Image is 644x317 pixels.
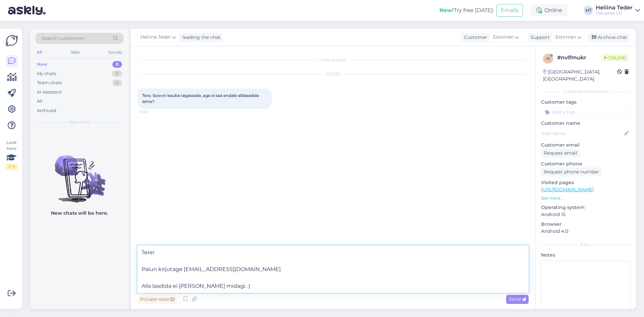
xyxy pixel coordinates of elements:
span: 14:52 [140,109,165,114]
div: Web [69,48,81,57]
div: [DATE] [138,71,529,77]
a: Heliina TederOstupesa OÜ [596,5,640,16]
p: Android 4.0 [541,228,631,235]
div: Archived [37,107,56,114]
span: Tere. Soovin kauba tagastada ,aga ei saa endale allalaadida lehte? [142,93,260,104]
div: # nvlfmukr [557,54,601,62]
p: Customer name [541,120,631,127]
span: Estonian [555,34,576,41]
img: Askly Logo [5,34,18,47]
div: 2 / 3 [5,164,17,170]
div: Request email [541,149,580,158]
span: New chats [69,119,90,125]
textarea: Tere! Palun kirjutage [EMAIL_ADDRESS][DOMAIN_NAME] Alla laadida ei [PERSON_NAME] midagi. :) [138,246,529,293]
p: See more ... [541,195,631,201]
div: Support [528,34,550,41]
div: Ostupesa OÜ [596,10,633,16]
p: Notes [541,252,631,259]
div: New [37,61,47,68]
div: Try free [DATE]: [439,6,494,14]
div: 0 [112,61,122,68]
a: [URL][DOMAIN_NAME] [541,187,594,193]
div: AI Assistant [37,89,62,96]
div: 11 [112,70,122,77]
span: Search customers [42,35,84,42]
img: No chats [30,143,129,204]
span: n [546,56,550,61]
div: Customer [461,34,487,41]
span: Heliina Teder [141,34,171,41]
div: Customer information [541,89,631,95]
div: Heliina Teder [596,5,633,10]
p: Browser [541,221,631,228]
div: Look Here [5,140,17,170]
div: My chats [37,70,56,77]
p: Android 15 [541,211,631,218]
div: leading the chat [180,34,221,41]
div: Chat started [138,57,529,63]
span: Estonian [493,34,514,41]
div: HT [584,6,593,15]
span: Online [601,54,629,61]
div: Online [531,4,568,16]
div: 0 [112,80,122,86]
p: Customer email [541,142,631,149]
span: Send [509,296,526,302]
p: New chats will be here. [51,210,108,217]
div: [GEOGRAPHIC_DATA], [GEOGRAPHIC_DATA] [543,68,617,83]
p: Customer tags [541,99,631,106]
div: Private note [138,295,177,304]
div: Extra [541,242,631,248]
p: Visited pages [541,179,631,186]
p: Customer phone [541,160,631,167]
div: Archive chat [588,33,630,42]
div: All [37,98,43,105]
div: Request phone number [541,167,602,176]
button: Emails [496,4,523,17]
b: New! [439,7,454,13]
input: Add name [541,130,623,137]
div: Socials [107,48,123,57]
input: Add a tag [541,107,631,117]
p: Operating system [541,204,631,211]
div: All [36,48,43,57]
div: Team chats [37,80,62,86]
